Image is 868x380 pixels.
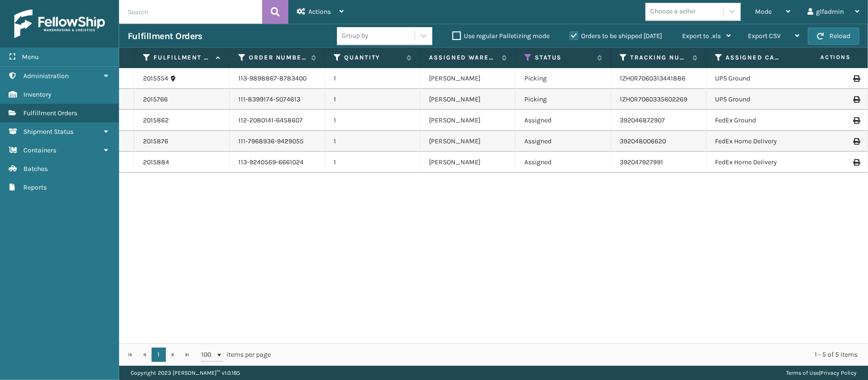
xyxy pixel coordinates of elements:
[131,366,240,380] p: Copyright 2023 [PERSON_NAME]™ v 1.0.185
[853,96,859,103] i: Print Label
[153,53,211,62] label: Fulfillment Order Id
[786,366,857,380] div: |
[143,74,168,83] a: 2015554
[342,31,368,41] div: Group by
[620,137,666,145] a: 392048006620
[23,128,73,136] span: Shipment Status
[325,131,420,152] td: 1
[22,53,39,61] span: Menu
[620,95,687,103] a: 1ZH0R7060335602269
[128,30,202,42] h3: Fulfillment Orders
[452,32,550,40] label: Use regular Palletizing mode
[23,90,51,99] span: Inventory
[820,370,857,376] a: Privacy Policy
[230,110,325,131] td: 112-2080141-6458607
[325,89,420,110] td: 1
[201,350,215,360] span: 100
[755,8,772,16] span: Mode
[23,109,77,117] span: Fulfillment Orders
[143,95,168,104] a: 2015766
[516,110,611,131] td: Assigned
[429,53,497,62] label: Assigned Warehouse
[325,68,420,89] td: 1
[201,348,271,362] span: items per page
[420,110,516,131] td: [PERSON_NAME]
[620,158,663,166] a: 392047927991
[650,7,695,17] div: Choose a seller
[308,8,331,16] span: Actions
[790,50,857,65] span: Actions
[143,158,169,167] a: 2015884
[420,152,516,173] td: [PERSON_NAME]
[420,131,516,152] td: [PERSON_NAME]
[516,131,611,152] td: Assigned
[706,89,802,110] td: UPS Ground
[853,117,859,124] i: Print Label
[230,152,325,173] td: 113-9240569-6661024
[420,68,516,89] td: [PERSON_NAME]
[630,53,688,62] label: Tracking Number
[706,110,802,131] td: FedEx Ground
[853,75,859,82] i: Print Label
[786,370,819,376] a: Terms of Use
[23,72,69,80] span: Administration
[853,138,859,145] i: Print Label
[706,68,802,89] td: UPS Ground
[143,137,168,146] a: 2015876
[748,32,781,40] span: Export CSV
[620,116,665,124] a: 392046872907
[23,165,48,173] span: Batches
[230,89,325,110] td: 111-8399174-5074613
[725,53,783,62] label: Assigned Carrier Service
[325,110,420,131] td: 1
[284,350,858,360] div: 1 - 5 of 5 items
[230,131,325,152] td: 111-7968936-9429055
[249,53,306,62] label: Order Number
[23,146,56,154] span: Containers
[620,74,685,82] a: 1ZH0R7060313441886
[325,152,420,173] td: 1
[535,53,592,62] label: Status
[23,183,47,191] span: Reports
[143,116,169,125] a: 2015862
[682,32,721,40] span: Export to .xls
[853,159,859,166] i: Print Label
[706,152,802,173] td: FedEx Home Delivery
[344,53,402,62] label: Quantity
[706,131,802,152] td: FedEx Home Delivery
[14,10,105,38] img: logo
[152,348,166,362] a: 1
[570,32,662,40] label: Orders to be shipped [DATE]
[230,68,325,89] td: 113-9898867-8783400
[516,89,611,110] td: Picking
[808,28,859,45] button: Reload
[516,68,611,89] td: Picking
[516,152,611,173] td: Assigned
[420,89,516,110] td: [PERSON_NAME]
